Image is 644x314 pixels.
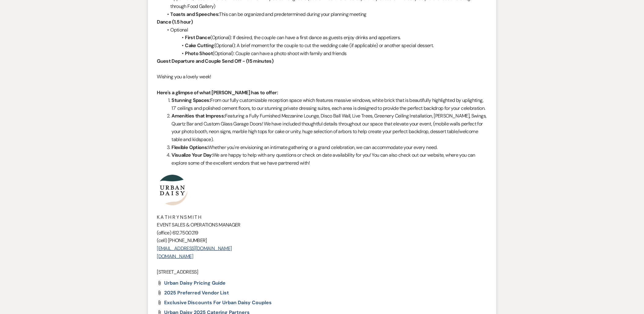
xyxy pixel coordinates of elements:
span: Wishing you a lovely week! [157,73,211,80]
span: This can be organized and predetermined during your planning meeting [219,11,366,17]
span: 2025 Preferred Vendor List [164,290,229,296]
a: [DOMAIN_NAME] [157,253,193,260]
span: Featuring a Fully Furnished Mezzanine Lounge, Disco Ball Wall, Live Trees, Greenery Ceiling Insta... [172,113,487,143]
span: (Optional): If desired, the couple can have a first dance as guests enjoy drinks and appetizers. [210,34,401,41]
strong: Photo Shoot [185,50,213,57]
span: We are happy to help with any questions or check on date availability for you! You can also check... [172,152,476,166]
span: (office) 612.750.0219 [157,230,199,236]
a: 2025 Preferred Vendor List [164,290,229,295]
span: [STREET_ADDRESS] [157,269,198,275]
strong: Here's a glimpse of what [PERSON_NAME] has to offer: [157,89,278,96]
strong: Flexible Options: [172,144,208,151]
strong: Guest Departure and Couple Send Off - (15 minutes) [157,58,274,64]
strong: Cake Cutting [185,42,214,49]
span: (cell) [PHONE_NUMBER] [157,237,207,244]
strong: Toasts and Speeches: [171,11,219,17]
span: EVENT SALES & OPERATIONS MANAGER [157,222,241,228]
span: K A T H R Y N S M I T H [157,214,201,220]
strong: Stunning Spaces: [172,97,211,103]
li: Optional [163,26,487,34]
span: (Optional): Couple can have a photo shoot with family and friends [213,50,346,57]
span: (Optional): A brief moment for the couple to cut the wedding cake (if applicable) or another spec... [214,42,434,49]
a: [EMAIL_ADDRESS][DOMAIN_NAME] [157,245,232,252]
span: Urban Daisy Pricing Guide [164,280,226,286]
strong: First Dance [185,34,211,41]
a: Exclusive Discounts for Urban Daisy Couples [164,300,272,305]
span: From our fully customizable reception space which features massive windows, white brick that is b... [172,97,486,111]
strong: Dance (1.5 hour) [157,19,193,25]
strong: Visualize Your Day: [172,152,213,158]
strong: Amenities that Impress: [172,113,225,119]
a: Urban Daisy Pricing Guide [164,281,226,286]
span: Whether you're envisioning an intimate gathering or a grand celebration, we can accommodate your ... [208,144,438,151]
span: Exclusive Discounts for Urban Daisy Couples [164,299,272,306]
